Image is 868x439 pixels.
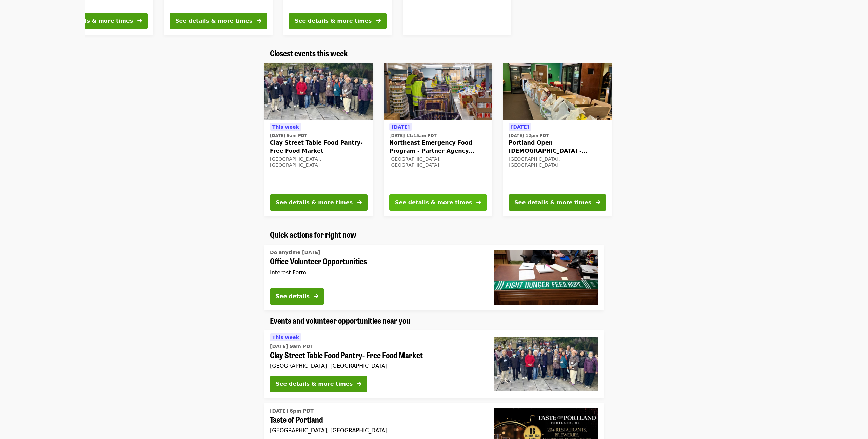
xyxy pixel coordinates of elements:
i: arrow-right icon [376,18,381,24]
div: See details & more times [56,17,133,25]
div: See details & more times [175,17,252,25]
img: Office Volunteer Opportunities organized by Oregon Food Bank [494,250,598,304]
span: Northeast Emergency Food Program - Partner Agency Support [389,139,487,155]
button: See details [270,288,324,305]
button: See details & more times [270,376,367,392]
button: See details & more times [389,194,487,211]
span: Interest Form [270,269,306,276]
span: Do anytime [DATE] [270,250,320,255]
i: arrow-right icon [596,199,600,206]
div: See details & more times [395,198,472,207]
button: See details & more times [50,13,148,29]
a: See details for "Portland Open Bible - Partner Agency Support (16+)" [503,63,612,216]
span: This week [272,124,299,130]
button: See details & more times [509,194,606,211]
time: [DATE] 9am PDT [270,343,313,350]
i: arrow-right icon [257,18,261,24]
div: See details & more times [514,198,591,207]
span: Office Volunteer Opportunities [270,256,484,266]
i: arrow-right icon [314,293,318,300]
div: [GEOGRAPHIC_DATA], [GEOGRAPHIC_DATA] [270,363,484,369]
img: Clay Street Table Food Pantry- Free Food Market organized by Oregon Food Bank [264,63,373,120]
i: arrow-right icon [357,199,362,206]
div: [GEOGRAPHIC_DATA], [GEOGRAPHIC_DATA] [509,156,606,168]
span: Taste of Portland [270,415,484,424]
a: Closest events this week [270,48,348,58]
div: See details & more times [276,198,353,207]
div: [GEOGRAPHIC_DATA], [GEOGRAPHIC_DATA] [270,427,484,434]
div: [GEOGRAPHIC_DATA], [GEOGRAPHIC_DATA] [270,156,368,168]
i: arrow-right icon [357,381,361,387]
a: See details for "Northeast Emergency Food Program - Partner Agency Support" [384,63,492,216]
button: See details & more times [270,194,368,211]
span: Portland Open [DEMOGRAPHIC_DATA] - Partner Agency Support (16+) [509,139,606,155]
time: [DATE] 9am PDT [270,133,307,139]
img: Northeast Emergency Food Program - Partner Agency Support organized by Oregon Food Bank [384,63,492,120]
button: See details & more times [170,13,267,29]
i: arrow-right icon [476,199,481,206]
div: [GEOGRAPHIC_DATA], [GEOGRAPHIC_DATA] [389,156,487,168]
span: Clay Street Table Food Pantry- Free Food Market [270,350,484,360]
div: See details & more times [295,17,372,25]
span: Quick actions for right now [270,228,356,240]
time: [DATE] 11:15am PDT [389,133,437,139]
a: See details for "Clay Street Table Food Pantry- Free Food Market" [264,330,604,398]
button: See details & more times [289,13,387,29]
time: [DATE] 12pm PDT [509,133,549,139]
img: Portland Open Bible - Partner Agency Support (16+) organized by Oregon Food Bank [503,63,612,120]
span: Events and volunteer opportunities near you [270,314,410,326]
div: See details & more times [276,380,353,388]
span: This week [272,335,299,340]
i: arrow-right icon [137,18,142,24]
a: See details for "Clay Street Table Food Pantry- Free Food Market" [264,63,373,216]
img: Clay Street Table Food Pantry- Free Food Market organized by Oregon Food Bank [494,337,598,391]
span: Closest events this week [270,47,348,59]
span: Clay Street Table Food Pantry- Free Food Market [270,139,368,155]
span: [DATE] [511,124,529,130]
time: [DATE] 6pm PDT [270,407,314,415]
div: Closest events this week [264,48,604,58]
div: See details [276,292,310,301]
span: [DATE] [392,124,410,130]
a: See details for "Office Volunteer Opportunities" [264,245,604,310]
